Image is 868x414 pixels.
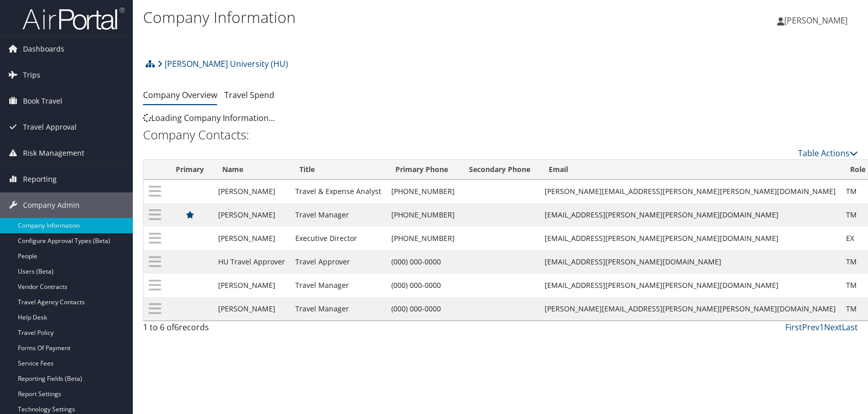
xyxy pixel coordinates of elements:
span: Book Travel [23,88,62,114]
td: [PERSON_NAME][EMAIL_ADDRESS][PERSON_NAME][PERSON_NAME][DOMAIN_NAME] [539,180,841,203]
th: Title [290,160,386,180]
td: HU Travel Approver [213,250,290,274]
td: [PHONE_NUMBER] [386,227,460,250]
td: Travel & Expense Analyst [290,180,386,203]
td: (000) 000-0000 [386,274,460,297]
td: Executive Director [290,227,386,250]
th: Primary [167,160,213,180]
span: Company Admin [23,192,80,218]
td: [PERSON_NAME] [213,203,290,227]
a: Table Actions [798,148,858,159]
a: 1 [819,322,824,333]
img: airportal-logo.png [22,7,125,31]
th: Primary Phone [386,160,460,180]
td: [PERSON_NAME] [213,274,290,297]
a: Last [842,322,858,333]
a: Next [824,322,842,333]
td: [PHONE_NUMBER] [386,180,460,203]
a: First [785,322,802,333]
td: Travel Manager [290,203,386,227]
th: Secondary Phone [460,160,539,180]
td: [PERSON_NAME] [213,227,290,250]
td: [PERSON_NAME][EMAIL_ADDRESS][PERSON_NAME][PERSON_NAME][DOMAIN_NAME] [539,297,841,321]
a: [PERSON_NAME] [777,5,858,36]
td: Travel Manager [290,274,386,297]
td: [EMAIL_ADDRESS][PERSON_NAME][PERSON_NAME][DOMAIN_NAME] [539,203,841,227]
td: [EMAIL_ADDRESS][PERSON_NAME][PERSON_NAME][DOMAIN_NAME] [539,227,841,250]
td: [EMAIL_ADDRESS][PERSON_NAME][DOMAIN_NAME] [539,250,841,274]
span: Risk Management [23,140,84,166]
td: (000) 000-0000 [386,297,460,321]
td: Travel Manager [290,297,386,321]
a: Travel Spend [224,89,274,101]
span: Travel Approval [23,114,77,140]
th: Email [539,160,841,180]
a: Company Overview [143,89,217,101]
td: [PHONE_NUMBER] [386,203,460,227]
h1: Company Information [143,7,620,28]
span: 6 [174,322,179,333]
span: Loading Company Information... [143,112,275,124]
th: Name [213,160,290,180]
td: [PERSON_NAME] [213,180,290,203]
span: Reporting [23,166,57,192]
a: Prev [802,322,819,333]
a: [PERSON_NAME] University (HU) [157,54,288,74]
h2: Company Contacts: [143,126,858,143]
td: Travel Approver [290,250,386,274]
div: 1 to 6 of records [143,321,310,338]
span: Dashboards [23,36,64,62]
span: Trips [23,62,40,88]
td: [EMAIL_ADDRESS][PERSON_NAME][PERSON_NAME][DOMAIN_NAME] [539,274,841,297]
td: (000) 000-0000 [386,250,460,274]
td: [PERSON_NAME] [213,297,290,321]
span: [PERSON_NAME] [784,15,848,26]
